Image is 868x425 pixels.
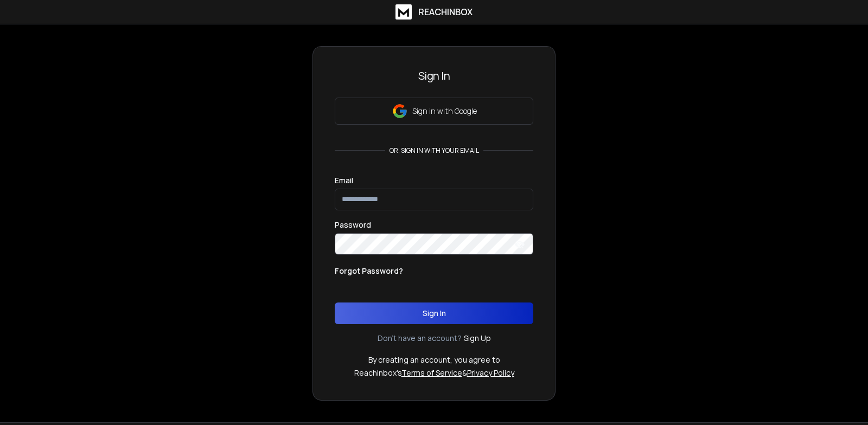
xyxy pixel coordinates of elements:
label: Email [335,177,353,184]
p: or, sign in with your email [385,146,483,155]
button: Sign in with Google [335,98,533,125]
a: ReachInbox [395,4,473,20]
h3: Sign In [335,68,533,83]
p: Don't have an account? [378,333,462,344]
p: Sign in with Google [412,106,477,117]
a: Terms of Service [401,368,462,378]
a: Privacy Policy [467,368,514,378]
button: Sign In [335,302,533,324]
label: Password [335,221,371,229]
h1: ReachInbox [418,5,473,18]
p: Forgot Password? [335,266,403,276]
p: ReachInbox's & [354,368,514,378]
p: By creating an account, you agree to [368,355,500,365]
img: logo [395,4,412,20]
a: Sign Up [464,333,491,344]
